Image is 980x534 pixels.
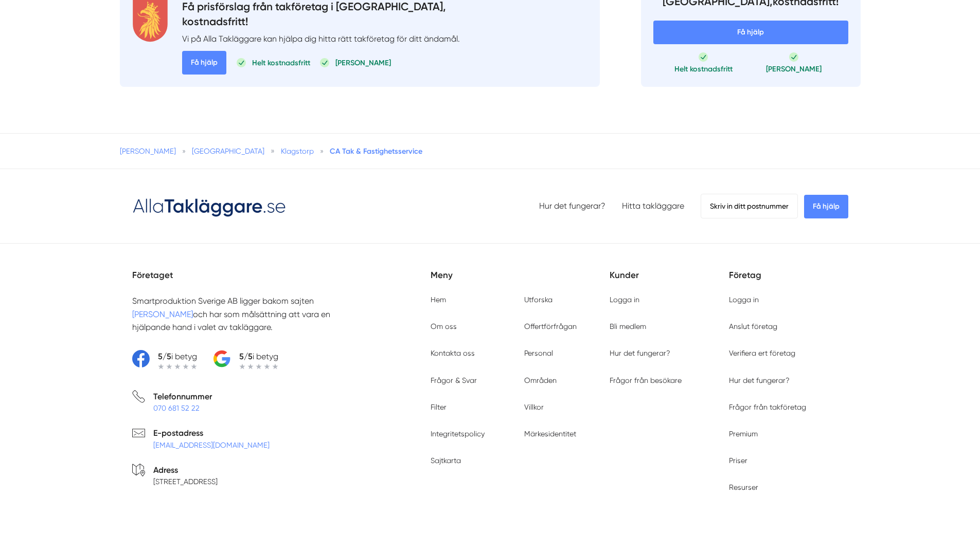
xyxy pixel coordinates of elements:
a: Frågor från besökare [610,376,682,384]
a: [PERSON_NAME] [132,309,193,319]
a: Hur det fungerar? [610,349,670,357]
a: Anslut företag [729,322,777,330]
a: 5/5i betyg [213,350,278,369]
a: Premium [729,430,758,438]
svg: Telefon [132,390,145,403]
a: [GEOGRAPHIC_DATA] [192,147,264,155]
span: Få hjälp [182,51,226,75]
a: Sajtkarta [431,456,461,465]
span: » [320,146,324,156]
strong: 5/5 [158,352,171,361]
p: Smartproduktion Sverige AB ligger bakom sajten och har som målsättning att vara en hjälpande hand... [132,294,363,334]
span: Skriv in ditt postnummer [701,194,798,218]
a: 070 681 52 22 [153,404,200,412]
p: Adress [153,464,218,476]
nav: Breadcrumb [120,146,861,156]
h5: Företag [729,268,848,294]
a: Priser [729,456,747,465]
p: i betyg [158,350,197,363]
a: Verifiera ert företag [729,349,795,357]
a: Frågor & Svar [431,376,477,384]
a: Villkor [524,403,544,411]
p: [PERSON_NAME] [335,58,391,68]
a: Kontakta oss [431,349,475,357]
a: Områden [524,376,557,384]
a: Personal [524,349,553,357]
p: Helt kostnadsfritt [252,58,310,68]
a: Logga in [610,296,639,304]
a: Integritetspolicy [431,430,485,438]
a: Hur det fungerar? [539,201,605,211]
a: Hitta takläggare [622,201,684,211]
p: [PERSON_NAME] [766,64,822,75]
p: E-postadress [153,427,270,439]
p: [STREET_ADDRESS] [153,476,218,487]
p: Telefonnummer [153,390,212,403]
a: Offertförfrågan [524,322,577,330]
a: [PERSON_NAME] [120,147,176,155]
a: Hur det fungerar? [729,376,790,384]
a: Klagstorp [281,147,314,155]
a: Hem [431,296,446,304]
a: Bli medlem [610,322,646,330]
a: Frågor från takföretag [729,403,806,411]
p: i betyg [239,350,278,363]
a: Utforska [524,296,553,304]
h5: Meny [431,268,610,294]
span: » [182,146,186,156]
span: Få hjälp [653,21,848,44]
a: 5/5i betyg [132,350,197,369]
a: [EMAIL_ADDRESS][DOMAIN_NAME] [153,441,270,449]
a: Filter [431,403,447,411]
a: Märkesidentitet [524,430,576,438]
a: CA Tak & Fastighetsservice [330,146,422,156]
p: Vi på Alla Takläggare kan hjälpa dig hitta rätt takföretag för ditt ändamål. [182,32,460,45]
h5: Kunder [610,268,729,294]
a: Resurser [729,483,758,491]
span: Få hjälp [804,195,848,218]
p: Helt kostnadsfritt [674,64,733,75]
img: Logotyp Alla Takläggare [132,194,287,218]
span: » [271,146,275,156]
a: Om oss [431,322,457,330]
h5: Företaget [132,268,431,294]
strong: 5/5 [239,352,253,361]
a: Logga in [729,296,759,304]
